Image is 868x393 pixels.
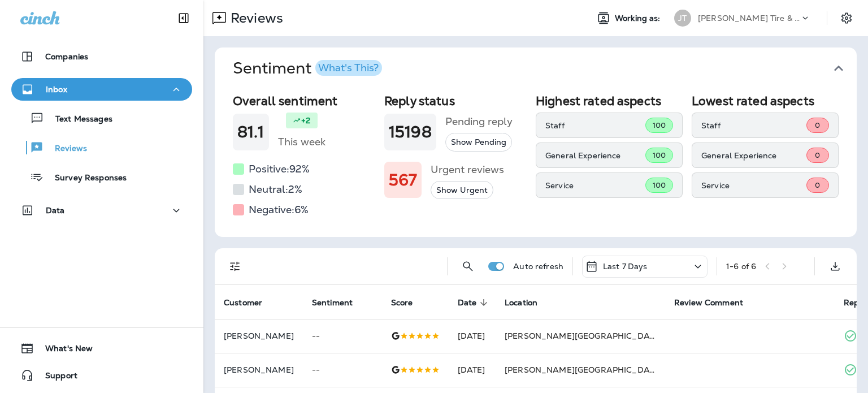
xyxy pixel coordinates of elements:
[249,180,302,198] h5: Neutral: 2 %
[224,255,246,278] button: Filters
[249,201,309,219] h5: Negative: 6 %
[303,353,382,387] td: --
[674,10,691,27] div: JT
[224,298,262,308] span: Customer
[674,298,743,308] span: Review Comment
[726,262,756,271] div: 1 - 6 of 6
[226,10,283,27] p: Reviews
[445,113,513,131] h5: Pending reply
[674,297,758,308] span: Review Comment
[278,133,325,151] h5: This week
[11,364,192,387] button: Support
[11,165,192,189] button: Survey Responses
[44,114,112,125] p: Text Messages
[603,262,648,271] p: Last 7 Days
[318,63,379,73] div: What's This?
[653,180,666,190] span: 100
[457,255,479,278] button: Search Reviews
[815,180,820,190] span: 0
[384,94,527,108] h2: Reply status
[389,123,432,141] h1: 15198
[301,115,310,126] p: +2
[545,181,645,190] p: Service
[692,94,839,108] h2: Lowest rated aspects
[389,171,417,189] h1: 567
[445,133,512,152] button: Show Pending
[653,150,666,160] span: 100
[545,121,645,130] p: Staff
[224,331,294,340] p: [PERSON_NAME]
[11,337,192,360] button: What's New
[224,297,277,308] span: Customer
[44,144,87,154] p: Reviews
[431,181,493,200] button: Show Urgent
[44,173,127,184] p: Survey Responses
[836,8,857,28] button: Settings
[315,60,382,76] button: What's This?
[312,298,353,308] span: Sentiment
[11,199,192,222] button: Data
[513,262,563,271] p: Auto refresh
[233,59,382,78] h1: Sentiment
[815,150,820,160] span: 0
[458,297,492,308] span: Date
[698,14,800,23] p: [PERSON_NAME] Tire & Auto
[233,94,375,108] h2: Overall sentiment
[312,297,367,308] span: Sentiment
[303,319,382,353] td: --
[505,298,537,308] span: Location
[215,89,857,237] div: SentimentWhat's This?
[505,331,662,341] span: [PERSON_NAME][GEOGRAPHIC_DATA]
[11,45,192,68] button: Companies
[11,136,192,159] button: Reviews
[34,344,93,357] span: What's New
[237,123,264,141] h1: 81.1
[536,94,683,108] h2: Highest rated aspects
[11,78,192,101] button: Inbox
[449,353,496,387] td: [DATE]
[431,161,504,179] h5: Urgent reviews
[45,52,88,61] p: Companies
[249,160,310,178] h5: Positive: 92 %
[224,365,294,374] p: [PERSON_NAME]
[701,151,806,160] p: General Experience
[46,85,67,94] p: Inbox
[505,297,552,308] span: Location
[449,319,496,353] td: [DATE]
[815,120,820,130] span: 0
[458,298,477,308] span: Date
[653,120,666,130] span: 100
[11,106,192,130] button: Text Messages
[701,121,806,130] p: Staff
[224,47,866,89] button: SentimentWhat's This?
[168,7,199,29] button: Collapse Sidebar
[701,181,806,190] p: Service
[46,206,65,215] p: Data
[505,365,662,375] span: [PERSON_NAME][GEOGRAPHIC_DATA]
[391,297,428,308] span: Score
[34,371,77,385] span: Support
[391,298,413,308] span: Score
[824,255,847,278] button: Export as CSV
[615,14,663,23] span: Working as:
[545,151,645,160] p: General Experience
